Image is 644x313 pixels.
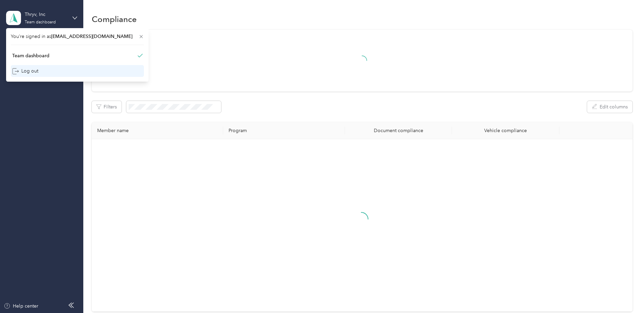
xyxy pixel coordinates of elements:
div: Document compliance [350,128,447,133]
button: Filters [92,101,122,113]
div: Team dashboard [25,20,56,24]
th: Program [223,122,345,139]
div: Vehicle compliance [457,128,554,133]
button: Edit columns [587,101,632,113]
div: Team dashboard [12,52,49,59]
iframe: Everlance-gr Chat Button Frame [606,275,644,313]
th: Member name [92,122,223,139]
div: Log out [12,67,38,75]
span: You’re signed in as [11,33,144,40]
span: [EMAIL_ADDRESS][DOMAIN_NAME] [51,34,132,39]
button: Help center [4,302,38,310]
div: Thryv, Inc [25,11,67,18]
h1: Compliance [92,16,137,23]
